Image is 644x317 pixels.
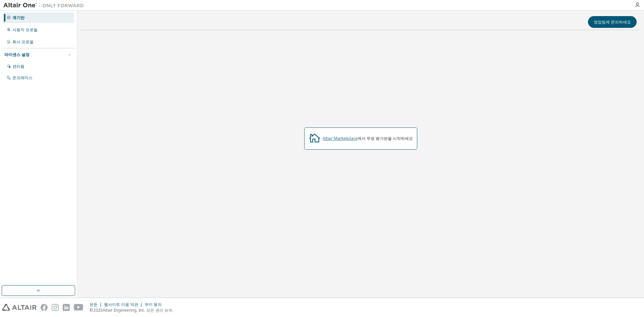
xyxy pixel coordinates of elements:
font: 에서 무료 평가판을 시작하세요 [358,136,413,141]
font: 영업팀에 문의하세요 [594,19,631,25]
font: 은둔 [90,302,98,307]
font: 관리됨 [12,63,24,69]
img: 알타이르 원 [3,2,87,9]
font: 쿠키 동의 [145,302,162,307]
img: facebook.svg [41,304,48,311]
a: Altair Marketplace [323,136,358,141]
img: linkedin.svg [63,304,70,311]
font: 사용자 프로필 [12,27,38,33]
img: instagram.svg [52,304,59,311]
font: 2025 [93,307,103,313]
img: youtube.svg [74,304,84,311]
font: © [90,307,93,313]
font: 라이센스 설정 [4,52,30,57]
img: altair_logo.svg [2,304,37,311]
font: 웹사이트 이용 약관 [104,302,138,307]
font: 온프레미스 [12,75,33,81]
font: 계기반 [12,15,24,20]
font: Altair Engineering, Inc. 모든 권리 보유. [103,307,173,313]
button: 영업팀에 문의하세요 [588,16,637,28]
font: 회사 프로필 [12,39,34,45]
